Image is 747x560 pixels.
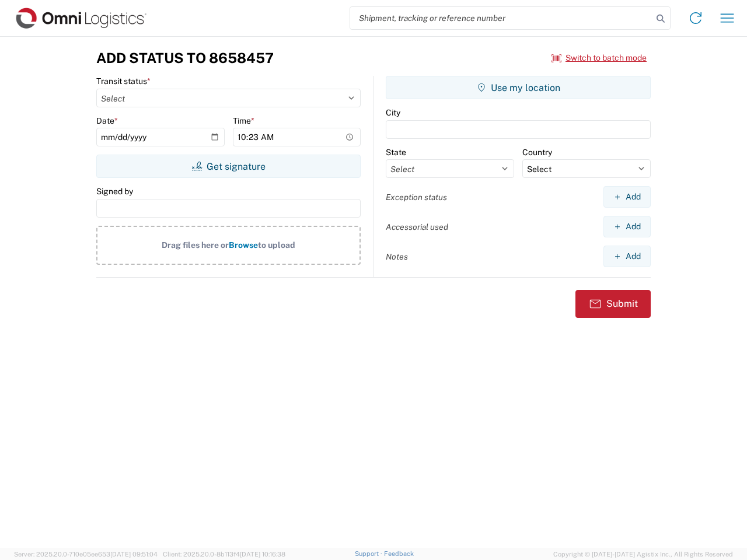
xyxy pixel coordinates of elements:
[386,192,447,202] label: Exception status
[384,550,414,557] a: Feedback
[229,240,258,250] span: Browse
[355,550,384,557] a: Support
[386,76,651,99] button: Use my location
[386,107,400,118] label: City
[162,240,229,250] span: Drag files here or
[603,216,651,237] button: Add
[233,116,254,126] label: Time
[240,551,285,558] span: [DATE] 10:16:38
[603,186,651,208] button: Add
[14,551,158,558] span: Server: 2025.20.0-710e05ee653
[553,549,733,559] span: Copyright © [DATE]-[DATE] Agistix Inc., All Rights Reserved
[110,551,158,558] span: [DATE] 09:51:04
[163,551,285,558] span: Client: 2025.20.0-8b113f4
[258,240,295,250] span: to upload
[551,48,647,68] button: Switch to batch mode
[522,147,552,157] label: Country
[96,50,274,66] h3: Add Status to 8658457
[350,7,652,29] input: Shipment, tracking or reference number
[386,147,406,157] label: State
[575,290,651,318] button: Submit
[96,186,133,197] label: Signed by
[386,222,448,232] label: Accessorial used
[603,246,651,267] button: Add
[96,116,118,126] label: Date
[386,251,408,262] label: Notes
[96,155,361,178] button: Get signature
[96,76,151,86] label: Transit status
